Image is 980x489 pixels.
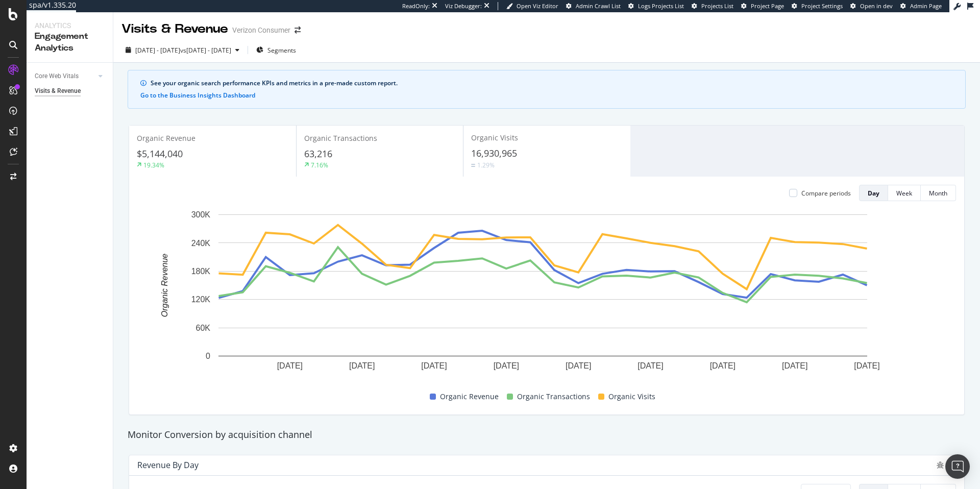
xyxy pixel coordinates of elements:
text: Organic Revenue [160,254,169,317]
a: Project Page [741,2,784,10]
span: Organic Visits [471,133,518,142]
div: Visits & Revenue [121,20,228,38]
span: $5,144,040 [137,148,183,160]
button: Go to the Business Insights Dashboard [140,92,255,99]
span: Organic Transactions [304,133,377,143]
text: 60K [196,324,211,332]
span: Logs Projects List [638,2,684,10]
text: [DATE] [782,361,807,370]
a: Open in dev [850,2,893,10]
span: Project Page [751,2,784,10]
button: Day [859,185,888,201]
div: Compare periods [801,189,851,198]
a: Core Web Vitals [35,71,95,82]
div: Revenue by Day [137,460,199,470]
span: Admin Page [910,2,942,10]
span: Organic Revenue [440,390,499,403]
text: 120K [191,296,211,304]
text: [DATE] [421,361,447,370]
div: Monitor Conversion by acquisition channel [122,428,971,442]
a: Logs Projects List [628,2,684,10]
div: See your organic search performance KPIs and metrics in a pre-made custom report. [151,79,953,88]
span: Project Settings [801,2,843,10]
div: Visits & Revenue [35,86,81,96]
text: [DATE] [710,361,736,370]
div: 1.29% [477,161,495,169]
button: Segments [252,42,300,58]
text: 180K [191,267,211,276]
span: Organic Visits [608,390,655,403]
div: 19.34% [143,161,164,169]
span: 16,930,965 [471,147,517,159]
span: Organic Transactions [517,390,590,403]
text: 0 [206,352,210,360]
div: Open Intercom Messenger [945,454,970,479]
div: Month [929,189,947,198]
span: Organic Revenue [137,133,195,143]
div: Engagement Analytics [35,31,105,54]
a: Project Settings [792,2,843,10]
span: Segments [267,46,296,55]
span: vs [DATE] - [DATE] [180,46,231,55]
text: [DATE] [638,361,663,370]
text: 240K [191,239,211,248]
a: Projects List [692,2,733,10]
button: [DATE] - [DATE]vs[DATE] - [DATE] [121,42,243,58]
a: Open Viz Editor [506,2,558,10]
text: [DATE] [349,361,375,370]
span: Open in dev [860,2,893,10]
text: [DATE] [494,361,519,370]
span: [DATE] - [DATE] [135,46,180,55]
text: 300K [191,210,211,219]
button: Month [921,185,956,201]
div: Day [868,189,879,198]
span: Projects List [701,2,733,10]
a: Admin Page [900,2,942,10]
button: Week [888,185,921,201]
div: bug [937,461,944,469]
div: arrow-right-arrow-left [295,27,301,34]
div: ReadOnly: [402,2,430,10]
span: Admin Crawl List [576,2,621,10]
a: Admin Crawl List [566,2,621,10]
svg: A chart. [137,209,948,386]
text: [DATE] [566,361,591,370]
text: [DATE] [277,361,303,370]
span: Open Viz Editor [517,2,558,10]
span: 63,216 [304,148,332,160]
div: Week [896,189,912,198]
div: Analytics [35,20,105,31]
a: Visits & Revenue [35,86,106,96]
div: Verizon Consumer [232,25,290,35]
div: Viz Debugger: [445,2,482,10]
text: [DATE] [854,361,879,370]
div: Core Web Vitals [35,71,79,82]
div: info banner [128,70,966,109]
div: 7.16% [311,161,328,169]
img: Equal [471,164,475,167]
